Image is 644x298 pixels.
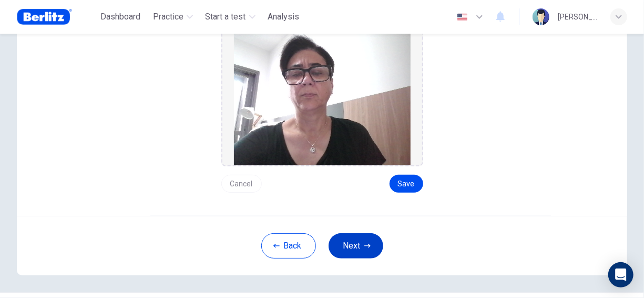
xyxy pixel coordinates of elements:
[206,11,246,23] span: Start a test
[390,175,423,193] button: Save
[264,7,304,26] button: Analysis
[456,13,469,21] img: en
[329,233,383,259] button: Next
[17,6,72,27] img: Berlitz Brasil logo
[261,233,316,259] button: Back
[96,7,145,26] button: Dashboard
[268,11,300,23] span: Analysis
[234,28,411,165] img: preview screemshot
[608,262,633,287] div: Open Intercom Messenger
[149,7,197,26] button: Practice
[100,11,140,23] span: Dashboard
[558,11,598,23] div: [PERSON_NAME][GEOGRAPHIC_DATA]
[264,7,304,26] div: You need a license to access this content
[533,8,549,25] img: Profile picture
[201,7,260,26] button: Start a test
[221,175,262,193] button: Cancel
[153,11,183,23] span: Practice
[17,6,96,27] a: Berlitz Brasil logo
